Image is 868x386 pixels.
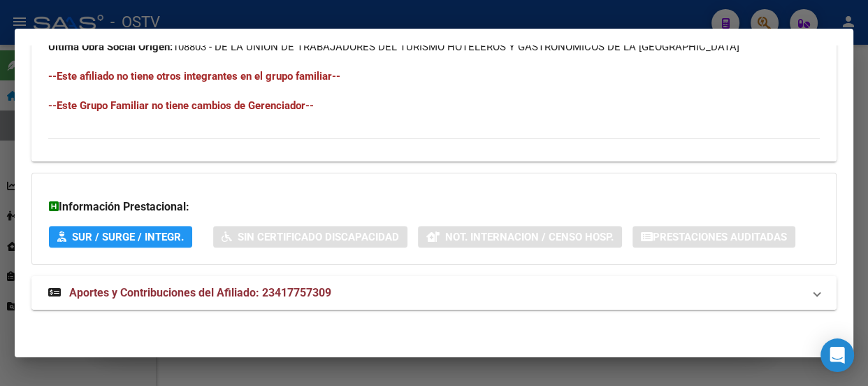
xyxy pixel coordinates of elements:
[418,226,622,248] button: Not. Internacion / Censo Hosp.
[213,226,407,248] button: Sin Certificado Discapacidad
[31,276,837,310] mat-expansion-panel-header: Aportes y Contribuciones del Afiliado: 23417757309
[820,338,854,372] div: Open Intercom Messenger
[238,231,399,243] span: Sin Certificado Discapacidad
[49,226,192,248] button: SUR / SURGE / INTEGR.
[49,199,819,215] h3: Información Prestacional:
[632,226,795,248] button: Prestaciones Auditadas
[48,41,173,53] strong: Ultima Obra Social Origen:
[69,286,331,299] span: Aportes y Contribuciones del Afiliado: 23417757309
[48,69,820,84] h4: --Este afiliado no tiene otros integrantes en el grupo familiar--
[72,231,184,243] span: SUR / SURGE / INTEGR.
[48,98,820,113] h4: --Este Grupo Familiar no tiene cambios de Gerenciador--
[445,231,614,243] span: Not. Internacion / Censo Hosp.
[653,231,787,243] span: Prestaciones Auditadas
[48,41,739,53] span: 108803 - DE LA UNION DE TRABAJADORES DEL TURISMO HOTELEROS Y GASTRONOMICOS DE LA [GEOGRAPHIC_DATA]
